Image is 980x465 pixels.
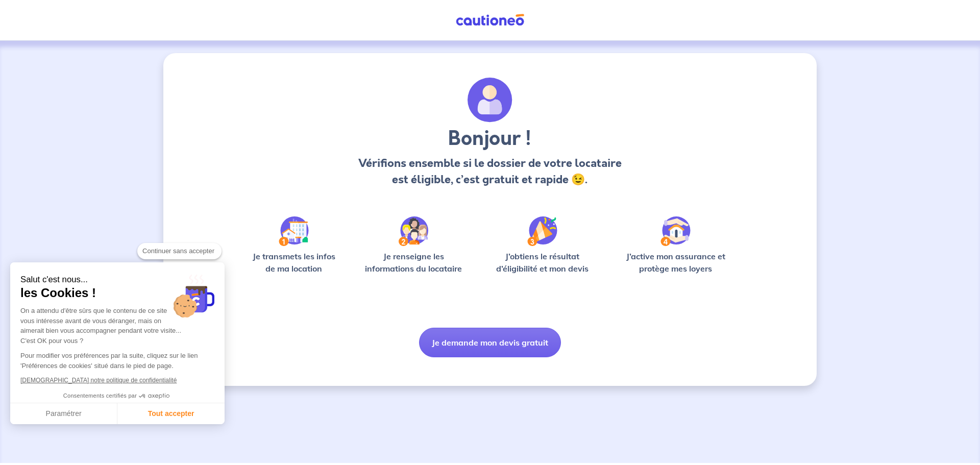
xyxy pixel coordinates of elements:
[20,351,214,371] p: Pour modifier vos préférences par la suite, cliquez sur le lien 'Préférences de cookies' situé da...
[616,250,735,275] p: J’active mon assurance et protège mes loyers
[63,393,137,399] span: Consentements certifiés par
[279,216,309,246] img: /static/90a569abe86eec82015bcaae536bd8e6/Step-1.svg
[485,250,600,275] p: J’obtiens le résultat d’éligibilité et mon devis
[20,285,214,301] span: les Cookies !
[117,403,225,425] button: Tout accepter
[452,14,528,27] img: Cautioneo
[660,216,691,246] img: /static/bfff1cf634d835d9112899e6a3df1a5d/Step-4.svg
[245,250,342,275] p: Je transmets les infos de ma location
[399,216,428,246] img: /static/c0a346edaed446bb123850d2d04ad552/Step-2.svg
[419,328,561,357] button: Je demande mon devis gratuit
[468,78,512,123] img: archivate
[139,381,169,411] svg: Axeptio
[58,389,177,403] button: Consentements certifiés par
[10,403,117,425] button: Paramétrer
[359,250,469,275] p: Je renseigne les informations du locataire
[142,246,216,256] span: Continuer sans accepter
[20,377,177,384] a: [DEMOGRAPHIC_DATA] notre politique de confidentialité
[137,243,222,259] button: Continuer sans accepter
[20,306,214,346] div: On a attendu d'être sûrs que le contenu de ce site vous intéresse avant de vous déranger, mais on...
[355,127,624,151] h3: Bonjour !
[527,216,557,246] img: /static/f3e743aab9439237c3e2196e4328bba9/Step-3.svg
[355,155,624,188] p: Vérifions ensemble si le dossier de votre locataire est éligible, c’est gratuit et rapide 😉.
[20,275,214,285] small: Salut c'est nous...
